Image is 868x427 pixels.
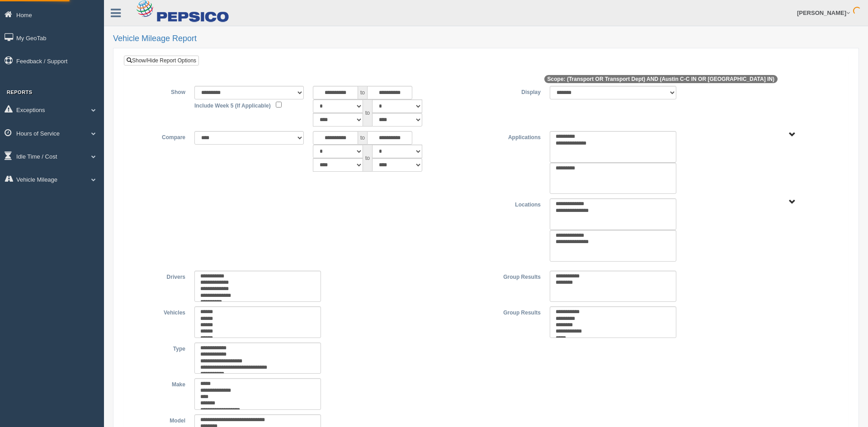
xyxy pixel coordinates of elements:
label: Locations [486,198,545,209]
span: to [363,145,372,172]
span: Scope: (Transport OR Transport Dept) AND (Austin C-C IN OR [GEOGRAPHIC_DATA] IN) [544,75,778,83]
label: Model [131,414,190,425]
label: Group Results [486,271,545,282]
label: Make [131,378,190,389]
label: Group Results [486,306,545,317]
span: to [363,99,372,127]
label: Drivers [131,271,190,282]
label: Compare [131,131,190,142]
span: to [358,86,367,99]
label: Show [131,86,190,97]
label: Applications [486,131,545,142]
span: to [358,131,367,145]
label: Type [131,343,190,353]
label: Include Week 5 (If Applicable) [194,99,271,110]
label: Vehicles [131,306,190,317]
label: Display [486,86,545,97]
h2: Vehicle Mileage Report [113,34,859,43]
a: Show/Hide Report Options [124,56,199,66]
